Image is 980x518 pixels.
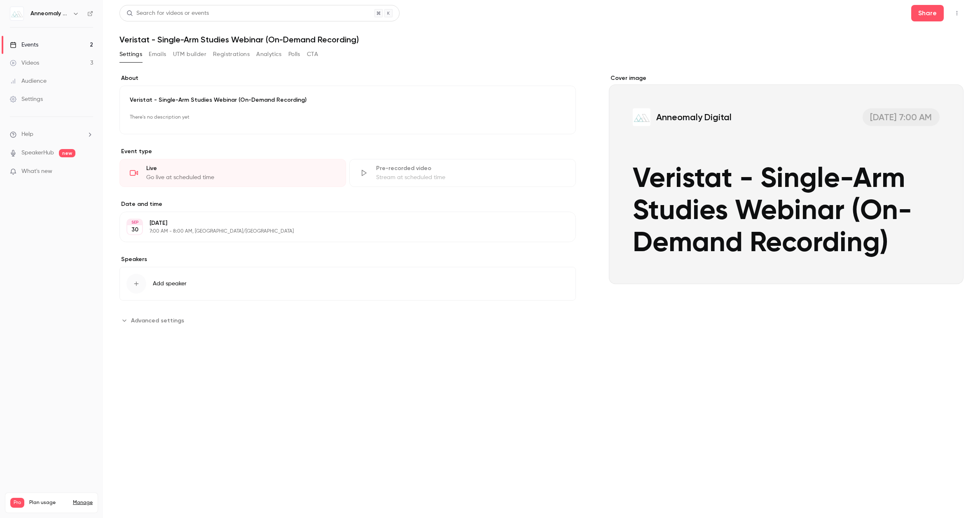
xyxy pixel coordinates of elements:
[10,77,47,85] div: Audience
[21,167,52,176] span: What's new
[119,48,142,61] button: Settings
[119,74,576,82] label: About
[130,96,566,104] p: Veristat - Single-Arm Studies Webinar (On-Demand Recording)
[149,48,166,61] button: Emails
[127,219,142,225] div: SEP
[911,5,944,21] button: Share
[119,314,189,327] button: Advanced settings
[119,35,964,44] h1: Veristat - Single-Arm Studies Webinar (On-Demand Recording)
[126,9,209,18] div: Search for videos or events
[288,48,300,61] button: Polls
[21,149,54,157] a: SpeakerHub
[609,74,964,284] section: Cover image
[150,219,532,227] p: [DATE]
[119,147,576,156] p: Event type
[59,149,75,157] span: new
[10,59,39,67] div: Videos
[131,226,138,234] p: 30
[150,228,532,235] p: 7:00 AM - 8:00 AM, [GEOGRAPHIC_DATA]/[GEOGRAPHIC_DATA]
[10,498,24,508] span: Pro
[119,159,346,187] div: LiveGo live at scheduled time
[29,499,68,506] span: Plan usage
[349,159,576,187] div: Pre-recorded videoStream at scheduled time
[83,168,93,175] iframe: Noticeable Trigger
[30,9,69,18] h6: Anneomaly Digital
[119,267,576,301] button: Add speaker
[153,280,187,288] span: Add speaker
[307,48,318,61] button: CTA
[130,111,566,124] p: There's no description yet
[21,130,33,139] span: Help
[10,130,93,139] li: help-dropdown-opener
[213,48,250,61] button: Registrations
[256,48,282,61] button: Analytics
[376,173,566,182] div: Stream at scheduled time
[376,164,566,173] div: Pre-recorded video
[119,255,576,264] label: Speakers
[146,164,336,173] div: Live
[10,41,38,49] div: Events
[10,7,23,20] img: Anneomaly Digital
[173,48,206,61] button: UTM builder
[10,95,43,103] div: Settings
[119,200,576,208] label: Date and time
[609,74,964,82] label: Cover image
[119,314,576,327] section: Advanced settings
[131,316,184,325] span: Advanced settings
[146,173,336,182] div: Go live at scheduled time
[73,499,93,506] a: Manage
